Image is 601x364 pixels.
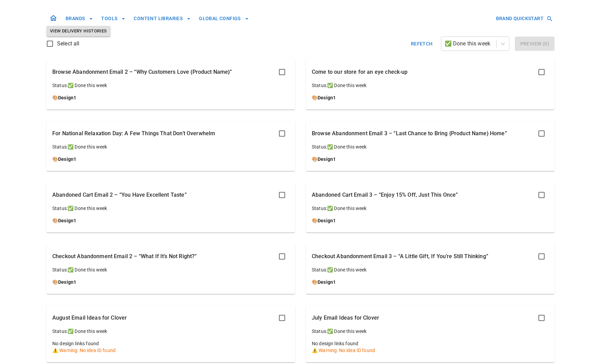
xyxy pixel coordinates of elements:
[312,94,549,101] p: 🎨
[52,82,289,89] p: Status: ✅ Done this week
[52,347,289,354] p: ⚠️ Warning: No idea ID found
[312,191,458,199] p: Abandoned Cart Email 3 – “Enjoy 15% Off, Just This Once”
[493,12,555,25] button: BRAND QUICKSTART
[52,279,289,285] p: 🎨
[318,156,336,162] a: Design1
[312,266,549,273] p: Status: ✅ Done this week
[63,12,96,25] button: BRANDS
[52,314,127,322] p: August Email Ideas for Clover
[318,279,336,285] a: Design1
[52,156,289,163] p: 🎨
[52,191,187,199] p: Abandoned Cart Email 2 – “You Have Excellent Taste”
[408,37,436,51] button: Refetch
[312,328,549,335] p: Status: ✅ Done this week
[58,156,76,162] a: Design1
[52,94,289,101] p: 🎨
[312,279,549,285] p: 🎨
[52,252,197,261] p: Checkout Abandonment Email 2 – “What If It’s Not Right?”
[52,68,232,76] p: Browse Abandonment Email 2 – “Why Customers Love {Product Name}”
[312,156,549,163] p: 🎨
[98,12,128,25] button: TOOLS
[312,68,408,76] p: Come to our store for an eye check-up
[312,143,549,150] p: Status: ✅ Done this week
[312,205,549,212] p: Status: ✅ Done this week
[312,314,379,322] p: July Email Ideas for Clover
[312,252,488,261] p: Checkout Abandonment Email 3 – “A Little Gift, If You’re Still Thinking”
[58,95,76,100] a: Design1
[52,129,215,138] p: For National Relaxation Day: A Few Things That Don’t Overwhelm
[312,340,549,347] p: No design links found
[312,82,549,89] p: Status: ✅ Done this week
[52,217,289,224] p: 🎨
[46,26,110,37] button: View Delivery Histories
[52,266,289,273] p: Status: ✅ Done this week
[312,129,507,138] p: Browse Abandonment Email 3 – “Last Chance to Bring {Product Name} Home”
[312,217,549,224] p: 🎨
[58,279,76,285] a: Design1
[58,218,76,223] a: Design1
[131,12,193,25] button: CONTENT LIBRARIES
[57,40,80,48] span: Select all
[196,12,252,25] button: GLOBAL CONFIGS
[52,328,289,335] p: Status: ✅ Done this week
[52,143,289,150] p: Status: ✅ Done this week
[318,95,336,100] a: Design1
[318,218,336,223] a: Design1
[52,205,289,212] p: Status: ✅ Done this week
[312,347,549,354] p: ⚠️ Warning: No idea ID found
[52,340,289,347] p: No design links found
